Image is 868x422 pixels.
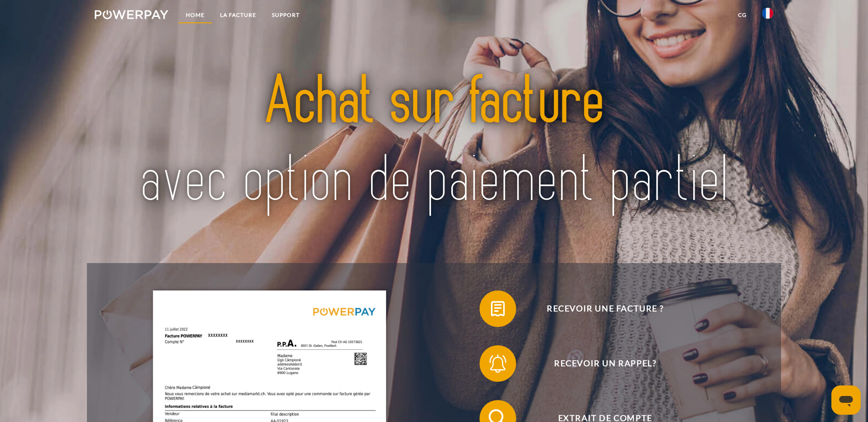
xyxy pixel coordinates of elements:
a: LA FACTURE [212,7,264,23]
img: qb_bell.svg [486,352,509,375]
img: title-powerpay_fr.svg [128,42,740,241]
a: Support [264,7,307,23]
button: Recevoir un rappel? [480,345,717,382]
button: Recevoir une facture ? [480,290,717,327]
img: qb_bill.svg [486,297,509,320]
img: logo-powerpay-white.svg [95,10,168,19]
iframe: Bouton de lancement de la fenêtre de messagerie [831,385,861,415]
a: Home [178,7,212,23]
a: CG [730,7,755,23]
span: Recevoir une facture ? [493,290,717,327]
span: Recevoir un rappel? [493,345,717,382]
img: fr [762,8,773,19]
